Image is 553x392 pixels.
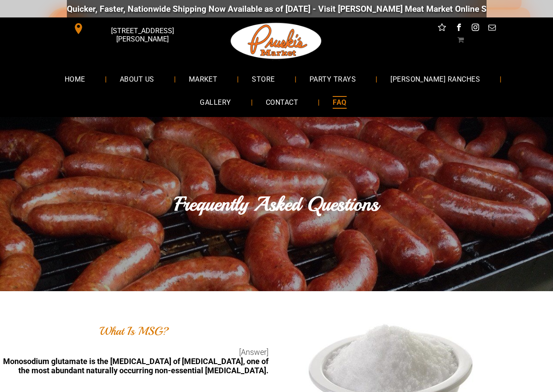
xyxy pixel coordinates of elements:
[229,17,323,65] img: Pruski-s+Market+HQ+Logo2-1920w.png
[436,22,448,35] a: Social network
[52,67,98,90] a: HOME
[320,91,359,114] a: FAQ
[100,324,169,338] font: What Is MSG?
[453,22,464,35] a: facebook
[253,91,311,114] a: CONTACT
[174,192,379,217] font: Frequently Asked Questions
[377,67,493,90] a: [PERSON_NAME] RANCHES
[107,67,167,90] a: ABOUT US
[3,357,268,375] b: Monosodium glutamate is the [MEDICAL_DATA] of [MEDICAL_DATA], one of the most abundant naturally ...
[239,67,288,90] a: STORE
[296,67,369,90] a: PARTY TRAYS
[67,22,201,35] a: [STREET_ADDRESS][PERSON_NAME]
[470,22,481,35] a: instagram
[86,22,198,48] span: [STREET_ADDRESS][PERSON_NAME]
[187,91,244,114] a: GALLERY
[486,22,497,35] a: email
[176,67,231,90] a: MARKET
[239,347,268,357] span: [Answer]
